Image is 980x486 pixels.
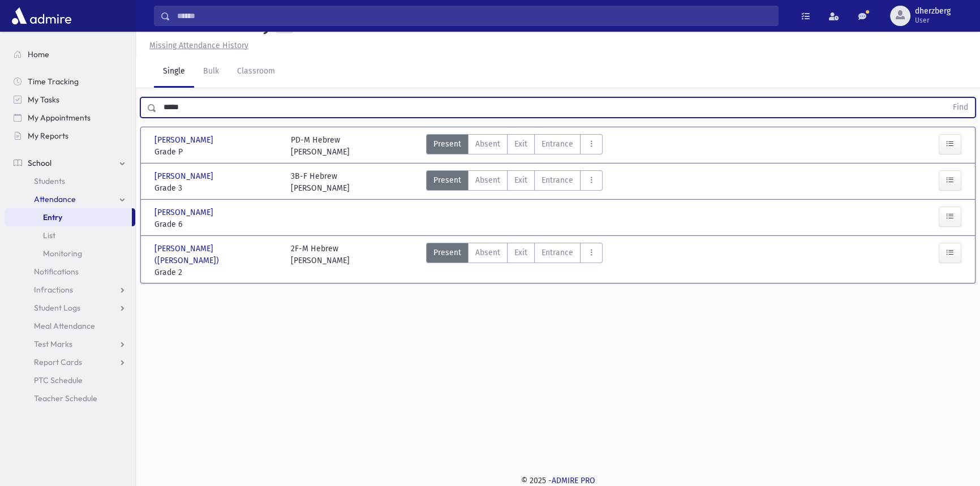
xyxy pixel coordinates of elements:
u: Missing Attendance History [149,41,248,50]
span: Notifications [34,266,79,277]
a: Meal Attendance [5,317,135,335]
a: Classroom [228,56,284,88]
button: Find [946,98,975,117]
span: Absent [475,247,500,259]
span: Grade 3 [154,182,280,194]
span: dherzberg [915,7,951,16]
span: [PERSON_NAME] [154,170,216,182]
a: Notifications [5,263,135,281]
div: AttTypes [426,243,603,278]
a: Entry [5,208,132,226]
span: [PERSON_NAME] ([PERSON_NAME]) [154,243,280,266]
span: School [28,158,51,168]
span: Grade 2 [154,266,280,278]
div: AttTypes [426,134,603,158]
span: Test Marks [34,339,72,349]
a: Test Marks [5,335,135,353]
span: My Tasks [28,94,59,105]
img: AdmirePro [9,5,74,27]
span: Grade 6 [154,218,280,230]
span: Present [433,174,461,186]
div: 2F-M Hebrew [PERSON_NAME] [291,243,350,278]
div: 3B-F Hebrew [PERSON_NAME] [291,170,350,194]
input: Search [170,6,778,26]
span: Infractions [34,285,73,295]
a: My Tasks [5,91,135,109]
span: Meal Attendance [34,321,95,331]
a: My Reports [5,127,135,145]
span: Exit [514,138,527,150]
span: Exit [514,174,527,186]
span: Present [433,138,461,150]
span: PTC Schedule [34,375,83,385]
span: List [43,230,55,240]
span: Absent [475,174,500,186]
span: Grade P [154,146,280,158]
span: User [915,16,951,25]
a: Bulk [194,56,228,88]
a: Missing Attendance History [145,41,248,50]
span: Entrance [541,138,573,150]
a: School [5,154,135,172]
span: Time Tracking [28,76,79,87]
span: Student Logs [34,303,80,313]
span: [PERSON_NAME] [154,207,216,218]
a: Single [154,56,194,88]
a: Teacher Schedule [5,389,135,407]
span: Entrance [541,174,573,186]
span: My Appointments [28,113,91,123]
span: Attendance [34,194,76,204]
span: Entrance [541,247,573,259]
a: Student Logs [5,299,135,317]
div: AttTypes [426,170,603,194]
a: List [5,226,135,244]
span: Present [433,247,461,259]
a: Students [5,172,135,190]
span: Absent [475,138,500,150]
span: My Reports [28,131,68,141]
a: My Appointments [5,109,135,127]
a: Attendance [5,190,135,208]
span: Students [34,176,65,186]
span: Monitoring [43,248,82,259]
span: Exit [514,247,527,259]
span: Home [28,49,49,59]
span: Report Cards [34,357,82,367]
a: Time Tracking [5,72,135,91]
div: PD-M Hebrew [PERSON_NAME] [291,134,350,158]
a: Infractions [5,281,135,299]
span: Teacher Schedule [34,393,97,403]
a: PTC Schedule [5,371,135,389]
span: [PERSON_NAME] [154,134,216,146]
span: Entry [43,212,62,222]
a: Home [5,45,135,63]
a: Report Cards [5,353,135,371]
a: Monitoring [5,244,135,263]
